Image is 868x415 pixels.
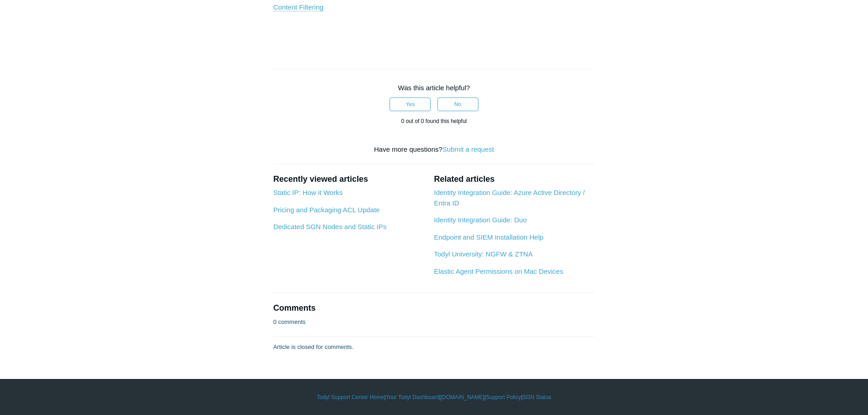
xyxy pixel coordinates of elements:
[170,393,699,401] div: | | | |
[434,233,543,241] a: Endpoint and SIEM Installation Help
[273,318,306,327] p: 0 comments
[317,393,384,401] a: Todyl Support Center Home
[273,3,324,11] a: Content Filtering
[273,223,386,231] a: Dedicated SGN Nodes and Static IPs
[434,216,526,224] a: Identity Integration Guide: Duo
[390,97,431,111] button: This article was helpful
[273,144,595,155] div: Have more questions?
[523,393,551,401] a: SGN Status
[437,97,478,111] button: This article was not helpful
[401,118,467,124] span: 0 out of 0 found this helpful
[273,343,354,352] p: Article is closed for comments.
[273,302,595,314] h2: Comments
[434,189,585,207] a: Identity Integration Guide: Azure Active Directory / Entra ID
[434,250,533,258] a: Todyl University: NGFW & ZTNA
[441,393,484,401] a: [DOMAIN_NAME]
[385,393,439,401] a: Your Todyl Dashboard
[273,173,425,185] h2: Recently viewed articles
[434,267,563,275] a: Elastic Agent Permissions on Mac Devices
[486,393,521,401] a: Support Policy
[398,84,470,92] span: Was this article helpful?
[442,145,494,153] a: Submit a request
[273,189,343,196] a: Static IP: How it Works
[434,173,595,185] h2: Related articles
[273,206,380,214] a: Pricing and Packaging ACL Update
